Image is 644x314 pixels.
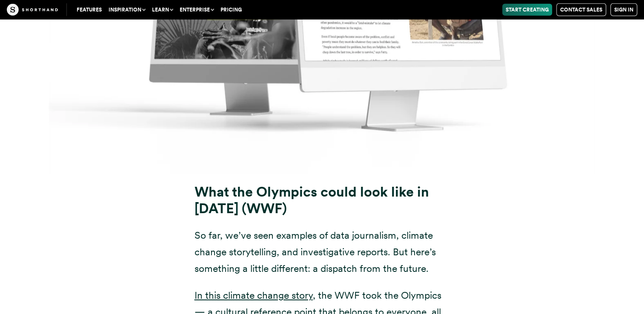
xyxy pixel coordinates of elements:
img: The Craft [7,4,58,16]
a: Contact Sales [556,3,606,16]
a: Sign in [610,3,637,16]
strong: What the Olympics could look like in [DATE] [195,183,429,217]
a: Start Creating [502,4,552,16]
p: So far, we’ve seen examples of data journalism, climate change storytelling, and investigative re... [195,227,450,277]
button: Enterprise [176,4,217,16]
a: Pricing [217,4,245,16]
a: Features [73,4,105,16]
button: Inspiration [105,4,149,16]
a: In this climate change story [195,289,313,301]
button: Learn [149,4,176,16]
strong: (WWF) [242,200,287,217]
